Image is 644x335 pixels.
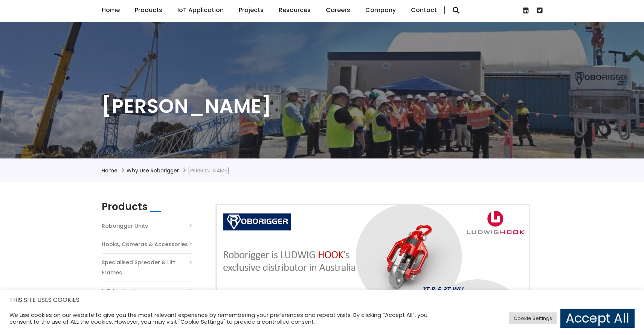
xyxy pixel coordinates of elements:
[188,166,229,175] li: [PERSON_NAME]
[9,312,447,325] div: We use cookies on our website to give you the most relevant experience by remembering your prefer...
[102,286,143,296] a: IoT Application
[102,201,148,213] h2: Products
[102,93,542,119] h1: [PERSON_NAME]
[102,239,188,250] a: Hooks, Cameras & Accessories
[509,312,557,324] a: Cookie Settings
[9,295,635,305] h5: THIS SITE USES COOKIES
[102,221,148,231] a: Roborigger Units
[102,167,118,174] a: Home
[560,309,635,328] a: Accept All
[127,167,179,174] a: Why use Roborigger
[102,257,192,278] a: Specialised Spreader & Lift Frames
